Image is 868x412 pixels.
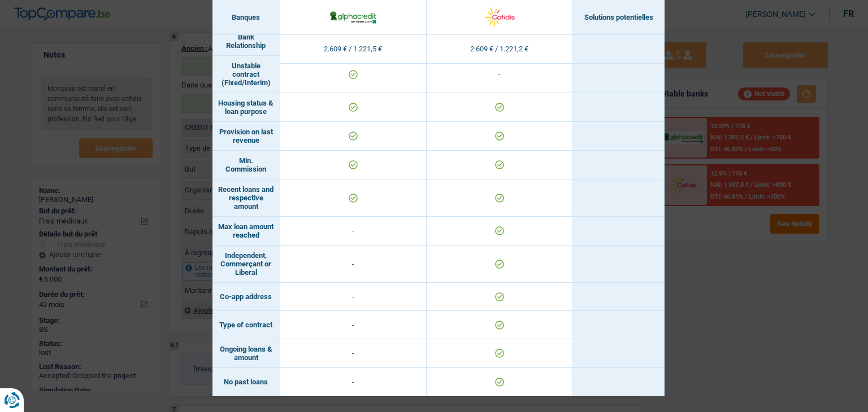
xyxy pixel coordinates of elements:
[280,246,427,283] td: -
[280,368,427,396] td: -
[280,217,427,246] td: -
[212,122,280,151] td: Provision on last revenue
[212,339,280,368] td: Ongoing loans & amount
[329,10,377,24] img: AlphaCredit
[212,246,280,283] td: Independent, Commerçant or Liberal
[427,56,573,93] td: -
[212,151,280,179] td: Min. Commission
[212,179,280,217] td: Recent loans and respective amount
[427,35,573,64] td: 2.609 € / 1.221,2 €
[280,311,427,339] td: -
[212,217,280,246] td: Max loan amount reached
[212,368,280,396] td: No past loans
[280,35,427,64] td: 2.609 € / 1.221,5 €
[212,283,280,311] td: Co-app address
[280,339,427,368] td: -
[212,27,280,56] td: Bank Relationship
[475,5,523,29] img: Cofidis
[212,56,280,93] td: Unstable contract (Fixed/Interim)
[212,311,280,339] td: Type of contract
[212,93,280,122] td: Housing status & loan purpose
[280,283,427,311] td: -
